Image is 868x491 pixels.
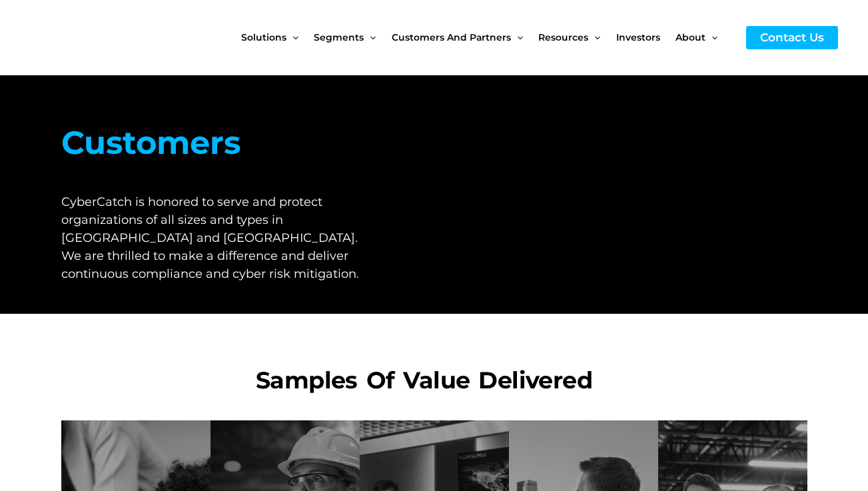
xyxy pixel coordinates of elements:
span: Segments [314,9,364,65]
span: Menu Toggle [286,9,298,65]
h1: CyberCatch is honored to serve and protect organizations of all sizes and types in [GEOGRAPHIC_DA... [61,193,366,283]
h2: Customers [61,119,366,167]
nav: Site Navigation: New Main Menu [241,9,733,65]
span: Menu Toggle [588,9,600,65]
span: Menu Toggle [364,9,376,65]
a: Contact Us [746,26,838,49]
span: Investors [616,9,660,65]
a: Investors [616,9,675,65]
span: Solutions [241,9,286,65]
h1: Samples of value delivered [61,363,787,398]
span: Menu Toggle [511,9,523,65]
img: CyberCatch [23,10,183,65]
span: Menu Toggle [705,9,717,65]
span: About [675,9,705,65]
span: Customers and Partners [392,9,511,65]
span: Resources [538,9,588,65]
